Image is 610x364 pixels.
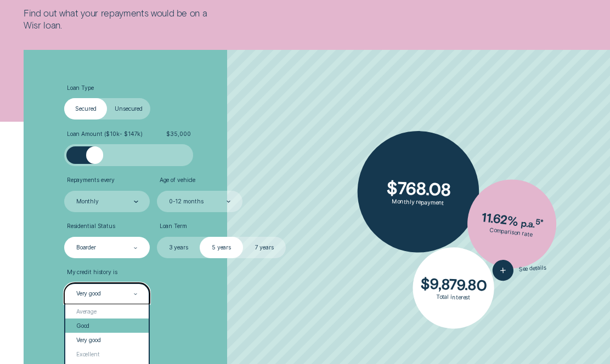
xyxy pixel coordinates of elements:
[492,257,547,282] button: See details
[519,264,547,273] span: See details
[65,304,149,318] div: Average
[243,237,286,258] label: 7 years
[76,291,101,298] div: Very good
[64,98,107,120] label: Secured
[65,347,149,361] div: Excellent
[67,269,117,276] span: My credit history is
[76,198,99,206] div: Monthly
[160,177,196,184] span: Age of vehicle
[166,130,190,138] span: $ 35,000
[65,333,149,347] div: Very good
[107,98,150,120] label: Unsecured
[24,7,210,30] p: Find out what your repayments would be on a Wisr loan.
[76,244,96,252] div: Boarder
[67,177,115,184] span: Repayments every
[65,318,149,333] div: Good
[67,130,143,138] span: Loan Amount ( $10k - $147k )
[200,237,242,258] label: 5 years
[67,84,94,92] span: Loan Type
[67,223,115,230] span: Residential Status
[169,198,204,206] div: 0-12 months
[160,223,187,230] span: Loan Term
[157,237,200,258] label: 3 years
